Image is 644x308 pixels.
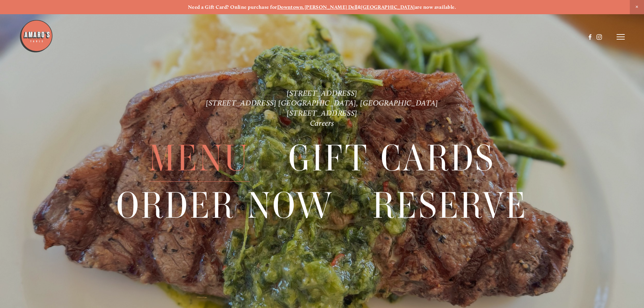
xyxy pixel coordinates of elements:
[373,182,528,229] a: Reserve
[287,89,357,98] a: [STREET_ADDRESS]
[288,135,495,182] span: Gift Cards
[415,4,456,10] strong: are now available.
[303,4,304,10] strong: ,
[116,182,334,229] span: Order Now
[287,109,357,118] a: [STREET_ADDRESS]
[373,182,528,229] span: Reserve
[361,4,415,10] a: [GEOGRAPHIC_DATA]
[358,4,361,10] strong: &
[288,135,495,182] a: Gift Cards
[149,135,249,182] span: Menu
[277,4,303,10] a: Downtown
[310,119,334,128] a: Careers
[188,4,277,10] strong: Need a Gift Card? Online purchase for
[19,19,53,53] img: Amaro's Table
[305,4,358,10] a: [PERSON_NAME] Dell
[116,182,334,229] a: Order Now
[206,98,438,108] a: [STREET_ADDRESS] [GEOGRAPHIC_DATA], [GEOGRAPHIC_DATA]
[149,135,249,182] a: Menu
